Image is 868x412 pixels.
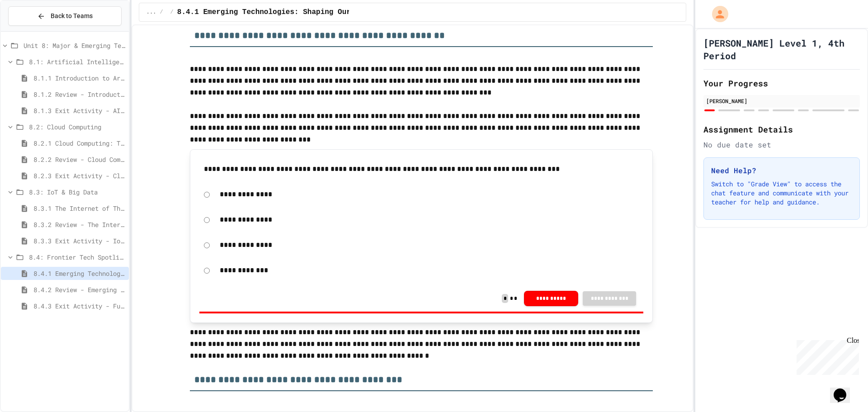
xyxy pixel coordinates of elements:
[830,376,859,403] iframe: chat widget
[33,220,125,229] span: 8.3.2 Review - The Internet of Things and Big Data
[146,9,156,16] span: ...
[160,9,163,16] span: /
[711,165,852,176] h3: Need Help?
[33,285,125,294] span: 8.4.2 Review - Emerging Technologies: Shaping Our Digital Future
[33,73,125,83] span: 8.1.1 Introduction to Artificial Intelligence
[170,9,174,16] span: /
[33,236,125,246] span: 8.3.3 Exit Activity - IoT Data Detective Challenge
[33,138,125,148] span: 8.2.1 Cloud Computing: Transforming the Digital World
[51,11,93,21] span: Back to Teams
[703,77,860,90] h2: Your Progress
[703,139,860,150] div: No due date set
[29,187,125,197] span: 8.3: IoT & Big Data
[177,7,416,18] span: 8.4.1 Emerging Technologies: Shaping Our Digital Future
[703,4,731,24] div: My Account
[33,269,125,278] span: 8.4.1 Emerging Technologies: Shaping Our Digital Future
[703,37,860,62] h1: [PERSON_NAME] Level 1, 4th Period
[4,4,62,57] div: Chat with us now!Close
[793,336,859,375] iframe: chat widget
[33,155,125,164] span: 8.2.2 Review - Cloud Computing
[33,106,125,115] span: 8.1.3 Exit Activity - AI Detective
[29,57,125,66] span: 8.1: Artificial Intelligence Basics
[33,171,125,180] span: 8.2.3 Exit Activity - Cloud Service Detective
[29,122,125,132] span: 8.2: Cloud Computing
[706,97,857,105] div: [PERSON_NAME]
[33,301,125,311] span: 8.4.3 Exit Activity - Future Tech Challenge
[33,204,125,213] span: 8.3.1 The Internet of Things and Big Data: Our Connected Digital World
[33,90,125,99] span: 8.1.2 Review - Introduction to Artificial Intelligence
[29,252,125,262] span: 8.4: Frontier Tech Spotlight
[24,41,125,50] span: Unit 8: Major & Emerging Technologies
[711,180,852,207] p: Switch to "Grade View" to access the chat feature and communicate with your teacher for help and ...
[703,123,860,136] h2: Assignment Details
